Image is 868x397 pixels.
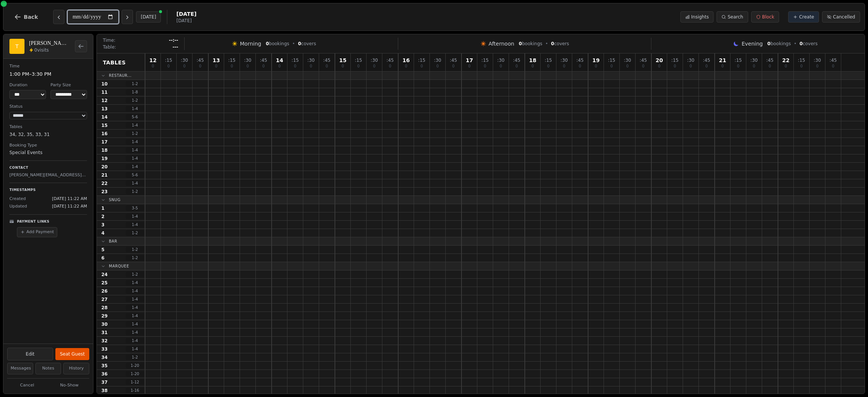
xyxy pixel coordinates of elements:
span: Marquee [109,263,129,269]
span: 0 [420,64,423,68]
span: 0 [519,41,522,46]
span: 0 [484,64,486,68]
p: [PERSON_NAME][EMAIL_ADDRESS][DOMAIN_NAME] [9,172,87,179]
span: 1 - 4 [126,156,144,161]
span: 1 - 4 [126,122,144,128]
span: 0 [532,64,534,68]
span: 1 - 4 [126,214,144,219]
span: [DATE] [176,18,196,24]
span: : 45 [323,58,330,63]
span: 1 - 4 [126,222,144,228]
button: Back to bookings list [75,40,87,52]
span: bookings [266,41,289,47]
span: : 45 [260,58,267,63]
span: : 15 [355,58,362,63]
button: Create [788,11,819,23]
span: 0 [389,64,391,68]
span: : 15 [418,58,425,63]
button: [DATE] [136,11,161,23]
span: : 15 [735,58,742,63]
span: 0 [373,64,375,68]
span: Table: [103,44,116,50]
span: 0 [262,64,264,68]
span: 18 [529,58,536,63]
span: 1 - 8 [126,89,144,95]
span: 28 [101,305,108,311]
button: Next day [122,10,133,24]
span: Block [762,14,774,20]
span: 0 [753,64,755,68]
span: 4 [101,230,104,236]
span: [DATE] [176,10,196,18]
span: 1 - 2 [126,354,144,360]
span: 15 [339,58,346,63]
span: 1 - 2 [126,81,144,87]
span: 25 [101,280,108,286]
span: --:-- [169,37,178,43]
span: 0 [298,41,301,46]
span: 1 - 2 [126,272,144,277]
span: 10 [101,81,108,87]
span: Created [9,196,26,202]
span: 0 [199,64,201,68]
span: : 30 [561,58,568,63]
span: Create [799,14,814,20]
dt: Party Size [50,82,87,89]
span: 0 [215,64,217,68]
span: 5 - 6 [126,114,144,120]
span: : 15 [671,58,679,63]
span: : 15 [798,58,805,63]
span: : 30 [244,58,251,63]
span: 13 [212,58,220,63]
span: : 15 [608,58,615,63]
span: 0 [152,64,154,68]
span: 0 [183,64,185,68]
span: 0 [468,64,471,68]
span: 2 [101,214,104,220]
span: covers [298,41,316,47]
span: 3 - 5 [126,205,144,211]
span: 1 - 2 [126,255,144,261]
span: 23 [101,189,108,195]
span: 0 [515,64,518,68]
dd: 34, 32, 35, 33, 31 [9,131,87,138]
span: 0 [610,64,613,68]
span: Afternoon [489,40,514,47]
button: Block [751,11,779,23]
span: 0 [595,64,597,68]
span: 18 [101,147,108,153]
span: 26 [101,288,108,294]
span: bookings [767,41,791,47]
span: 27 [101,296,108,302]
span: 0 [816,64,818,68]
button: Search [717,11,748,23]
span: 0 [266,41,269,46]
span: 13 [101,106,108,112]
span: 22 [101,180,108,186]
dt: Tables [9,124,87,130]
button: Notes [35,363,61,374]
span: Updated [9,203,27,210]
span: 1 - 4 [126,106,144,111]
span: 38 [101,388,108,394]
span: 0 [767,41,770,46]
span: 1 - 20 [126,363,144,368]
span: 0 [547,64,549,68]
span: 11 [101,89,108,95]
span: Morning [240,40,261,47]
span: : 45 [513,58,520,63]
span: : 15 [292,58,299,63]
span: covers [551,41,569,47]
span: 0 [310,64,312,68]
span: 0 [832,64,834,68]
button: No-Show [49,381,89,390]
span: 0 [342,64,344,68]
span: : 15 [481,58,489,63]
span: 0 [357,64,359,68]
span: 1 - 2 [126,131,144,136]
span: : 45 [703,58,710,63]
span: 0 [167,64,170,68]
span: 0 [674,64,676,68]
span: 0 [278,64,281,68]
button: History [63,363,89,374]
